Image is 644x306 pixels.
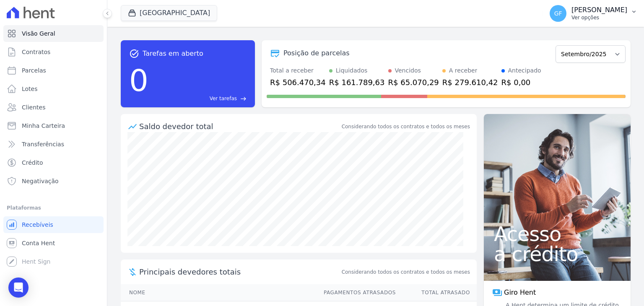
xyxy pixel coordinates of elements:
div: Saldo devedor total [139,121,340,132]
div: Antecipado [508,66,541,75]
a: Recebíveis [3,216,104,233]
a: Transferências [3,136,104,153]
th: Pagamentos Atrasados [316,284,396,301]
a: Minha Carteira [3,117,104,134]
button: [GEOGRAPHIC_DATA] [121,5,217,21]
div: Open Intercom Messenger [8,277,29,298]
div: Plataformas [7,203,100,213]
span: Conta Hent [22,239,55,247]
div: 0 [129,59,148,102]
a: Lotes [3,80,104,97]
a: Negativação [3,173,104,189]
p: [PERSON_NAME] [571,6,627,14]
span: Considerando todos os contratos e todos os meses [342,268,470,276]
span: a crédito [494,244,621,264]
span: Clientes [22,103,45,112]
span: Acesso [494,224,621,244]
a: Contratos [3,44,104,60]
span: Ver tarefas [210,95,237,102]
th: Total Atrasado [396,284,477,301]
span: Negativação [22,177,59,185]
div: A receber [449,66,478,75]
div: R$ 0,00 [501,77,541,88]
a: Visão Geral [3,25,104,42]
div: Total a receber [270,66,326,75]
span: Visão Geral [22,29,55,38]
span: task_alt [129,49,139,59]
span: Parcelas [22,66,46,75]
p: Ver opções [571,14,627,21]
div: R$ 161.789,63 [329,77,385,88]
span: Recebíveis [22,220,53,229]
a: Ver tarefas east [152,95,247,102]
span: GF [554,10,562,16]
span: Contratos [22,48,50,56]
span: Lotes [22,85,38,93]
a: Crédito [3,154,104,171]
div: Liquidados [336,66,368,75]
button: GF [PERSON_NAME] Ver opções [543,2,644,25]
div: R$ 506.470,34 [270,77,326,88]
div: R$ 279.610,42 [442,77,498,88]
div: Vencidos [395,66,421,75]
div: Posição de parcelas [283,48,350,58]
span: Principais devedores totais [139,266,340,277]
a: Parcelas [3,62,104,79]
span: Giro Hent [504,288,536,298]
span: Crédito [22,158,43,167]
span: Transferências [22,140,64,148]
a: Conta Hent [3,235,104,252]
div: R$ 65.070,29 [388,77,439,88]
span: Tarefas em aberto [143,49,203,59]
a: Clientes [3,99,104,116]
div: Considerando todos os contratos e todos os meses [342,123,470,130]
span: east [240,96,247,102]
span: Minha Carteira [22,122,65,130]
th: Nome [121,284,316,301]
